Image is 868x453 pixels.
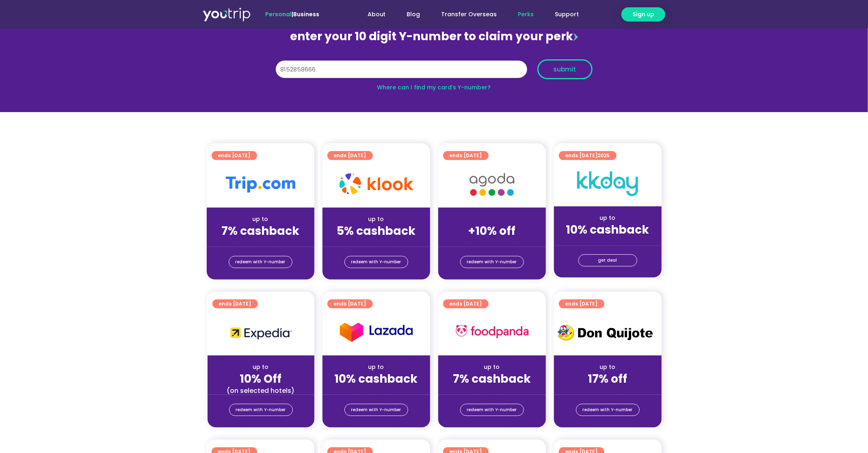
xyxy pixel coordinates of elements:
[467,404,517,416] span: redeem with Y-number
[214,363,308,371] div: up to
[219,299,251,308] span: ends [DATE]
[561,237,655,246] div: (for stays only)
[329,363,424,371] div: up to
[431,7,508,22] a: Transfer Overseas
[578,254,637,267] a: get deal
[265,10,292,18] span: Personal
[327,299,373,308] a: ends [DATE]
[561,214,655,222] div: up to
[327,151,373,160] a: ends [DATE]
[559,151,617,160] a: ends [DATE]2025
[221,223,299,239] strong: 7% cashback
[218,151,251,160] span: ends [DATE]
[632,10,654,19] span: Sign up
[565,151,610,160] span: ends [DATE]
[598,152,610,159] span: 2025
[396,7,431,22] a: Blog
[561,363,655,371] div: up to
[561,386,655,395] div: (for stays only)
[377,83,491,91] a: Where can I find my card’s Y-number?
[566,222,649,238] strong: 10% cashback
[467,256,517,268] span: redeem with Y-number
[329,215,424,223] div: up to
[554,66,576,72] span: submit
[588,371,628,387] strong: 17% off
[341,7,590,22] nav: Menu
[598,255,617,266] span: get deal
[351,404,401,416] span: redeem with Y-number
[443,299,489,308] a: ends [DATE]
[272,26,597,47] div: enter your 10 digit Y-number to claim your perk
[460,404,524,416] a: redeem with Y-number
[334,299,366,308] span: ends [DATE]
[460,256,524,268] a: redeem with Y-number
[212,299,258,308] a: ends [DATE]
[583,404,633,416] span: redeem with Y-number
[213,238,308,247] div: (for stays only)
[229,256,292,268] a: redeem with Y-number
[344,256,408,268] a: redeem with Y-number
[329,386,424,395] div: (for stays only)
[453,371,531,387] strong: 7% cashback
[276,61,527,78] input: 10 digit Y-number (e.g. 8123456789)
[537,59,593,79] button: submit
[276,59,593,85] form: Y Number
[351,256,401,268] span: redeem with Y-number
[335,371,418,387] strong: 10% cashback
[265,10,319,18] span: |
[293,10,319,18] a: Business
[576,404,640,416] a: redeem with Y-number
[445,238,539,247] div: (for stays only)
[236,256,286,268] span: redeem with Y-number
[565,299,598,308] span: ends [DATE]
[445,386,539,395] div: (for stays only)
[450,151,482,160] span: ends [DATE]
[213,215,308,223] div: up to
[443,151,489,160] a: ends [DATE]
[334,151,366,160] span: ends [DATE]
[337,223,416,239] strong: 5% cashback
[485,215,500,223] span: up to
[621,7,665,22] a: Sign up
[229,404,293,416] a: redeem with Y-number
[508,7,545,22] a: Perks
[329,238,424,247] div: (for stays only)
[212,151,257,160] a: ends [DATE]
[450,299,482,308] span: ends [DATE]
[559,299,604,308] a: ends [DATE]
[240,371,282,387] strong: 10% Off
[445,363,539,371] div: up to
[545,7,590,22] a: Support
[344,404,408,416] a: redeem with Y-number
[468,223,516,239] strong: +10% off
[236,404,286,416] span: redeem with Y-number
[357,7,396,22] a: About
[214,386,308,395] div: (on selected hotels)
